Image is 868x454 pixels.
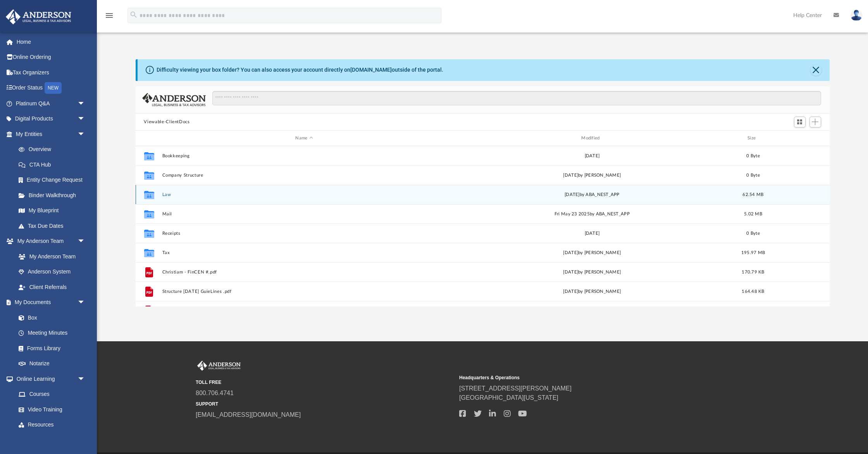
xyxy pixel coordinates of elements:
[5,111,97,127] a: Digital Productsarrow_drop_down
[459,394,558,401] a: [GEOGRAPHIC_DATA][US_STATE]
[742,193,763,197] span: 62.54 MB
[450,249,734,256] div: [DATE] by [PERSON_NAME]
[77,111,93,127] span: arrow_drop_down
[77,371,93,387] span: arrow_drop_down
[105,15,114,20] a: menu
[11,340,89,356] a: Forms Library
[450,230,734,237] div: [DATE]
[157,66,443,74] div: Difficulty viewing your box folder? You can also access your account directly on outside of the p...
[77,96,93,112] span: arrow_drop_down
[742,289,764,294] span: 164.48 KB
[144,119,189,126] button: Viewable-ClientDocs
[450,269,734,276] div: [DATE] by [PERSON_NAME]
[11,187,97,203] a: Binder Walkthrough
[450,288,734,295] div: [DATE] by [PERSON_NAME]
[11,142,97,157] a: Overview
[11,203,93,218] a: My Blueprint
[450,191,734,198] div: [DATE] by ABA_NEST_APP
[459,374,717,381] small: Headquarters & Operations
[741,251,765,255] span: 195.97 MB
[162,173,446,178] button: Company Structure
[11,356,93,371] a: Notarize
[5,234,93,249] a: My Anderson Teamarrow_drop_down
[162,192,446,197] button: Law
[450,172,734,179] div: [DATE] by [PERSON_NAME]
[3,9,74,24] img: Anderson Advisors Platinum Portal
[811,65,821,76] button: Close
[196,401,454,408] small: SUPPORT
[744,212,762,216] span: 5.02 MB
[11,264,93,280] a: Anderson System
[5,126,97,142] a: My Entitiesarrow_drop_down
[162,212,446,217] button: Mail
[162,153,446,158] button: Bookkeeping
[77,234,93,249] span: arrow_drop_down
[11,387,93,402] a: Courses
[5,371,93,387] a: Online Learningarrow_drop_down
[162,231,446,236] button: Receipts
[11,417,93,433] a: Resources
[162,270,446,275] button: Christiam - FinCEN #.pdf
[11,310,89,325] a: Box
[136,146,830,307] div: grid
[11,325,93,341] a: Meeting Minutes
[459,385,572,392] a: [STREET_ADDRESS][PERSON_NAME]
[450,153,734,160] div: [DATE]
[45,82,62,94] div: NEW
[162,135,446,142] div: Name
[196,411,301,418] a: [EMAIL_ADDRESS][DOMAIN_NAME]
[77,295,93,311] span: arrow_drop_down
[794,117,806,127] button: Switch to Grid View
[450,211,734,218] div: Fri May 23 2025 by ABA_NEST_APP
[139,135,158,142] div: id
[11,402,89,417] a: Video Training
[5,34,97,50] a: Home
[11,218,97,234] a: Tax Due Dates
[5,96,97,111] a: Platinum Q&Aarrow_drop_down
[11,279,93,295] a: Client Referrals
[196,361,242,371] img: Anderson Advisors Platinum Portal
[809,117,821,127] button: Add
[196,379,454,386] small: TOLL FREE
[11,172,97,188] a: Entity Change Request
[162,289,446,294] button: Structure [DATE] GuieLines .pdf
[212,91,821,106] input: Search files and folders
[851,10,862,21] img: User Pic
[746,173,760,177] span: 0 Byte
[746,154,760,158] span: 0 Byte
[746,231,760,236] span: 0 Byte
[162,250,446,255] button: Tax
[772,135,826,142] div: id
[129,10,138,19] i: search
[196,390,234,396] a: 800.706.4741
[737,135,768,142] div: Size
[11,249,89,264] a: My Anderson Team
[742,270,764,274] span: 170.79 KB
[11,157,97,172] a: CTA Hub
[105,11,114,20] i: menu
[5,50,97,65] a: Online Ordering
[350,67,392,73] a: [DOMAIN_NAME]
[5,65,97,80] a: Tax Organizers
[5,295,93,310] a: My Documentsarrow_drop_down
[77,126,93,142] span: arrow_drop_down
[5,80,97,96] a: Order StatusNEW
[449,135,734,142] div: Modified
